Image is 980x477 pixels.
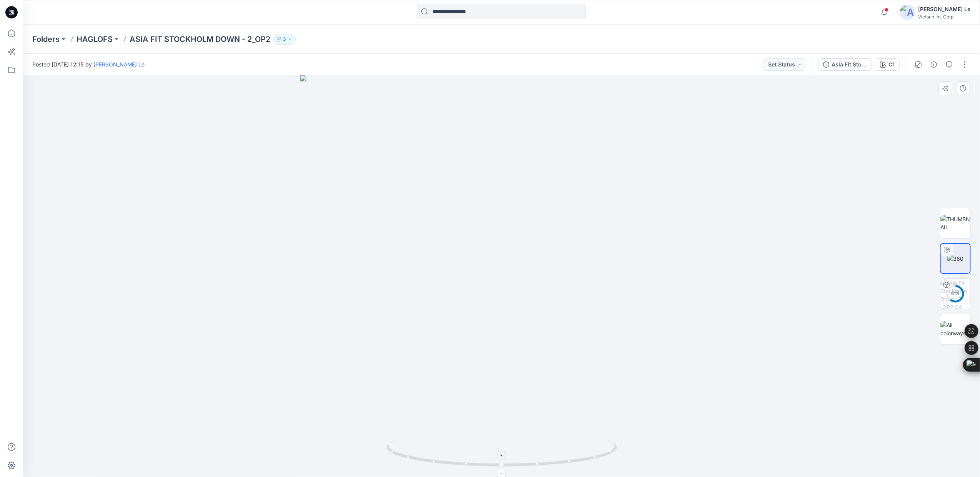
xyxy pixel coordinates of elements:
img: Asia Fit Stockholm Down -2​_OP2 C4 [940,279,970,309]
div: [PERSON_NAME] Le [918,5,970,14]
img: THUMBNAIL [940,215,970,231]
button: 3 [273,34,296,45]
a: [PERSON_NAME] Le [93,61,145,68]
p: ASIA FIT STOCKHOLM DOWN - 2​_OP2 [130,34,270,45]
img: All colorways [940,321,970,337]
div: Vietsun Int. Corp [918,14,970,20]
a: Folders [32,34,60,45]
div: 61 % [946,290,965,297]
span: Posted [DATE] 12:15 by [32,60,145,68]
div: C1 [888,60,895,69]
button: Details [928,58,940,71]
button: C1 [875,58,900,71]
div: Asia Fit Stockholm Down -2​_OP2 [832,60,867,69]
button: Asia Fit Stockholm Down -2​_OP2 [818,58,872,71]
img: 360 [947,255,964,263]
a: HAGLOFS [77,34,113,45]
img: avatar [900,5,915,20]
p: 3 [283,35,286,43]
